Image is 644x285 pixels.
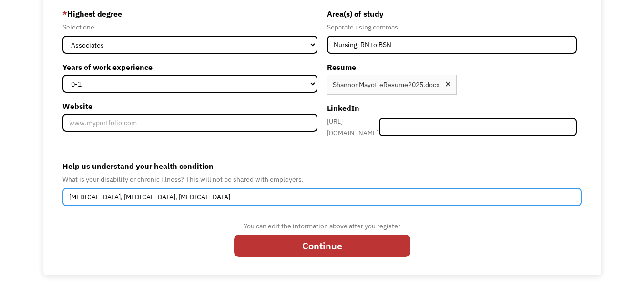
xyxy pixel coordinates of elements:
label: Resume [327,59,577,75]
label: Website [62,98,317,114]
div: Separate using commas [327,21,577,33]
label: Highest degree [62,6,317,21]
label: Area(s) of study [327,6,577,21]
div: What is your disability or chronic illness? This will not be shared with employers. [62,174,582,185]
div: Remove file [444,80,452,90]
input: Deafness, Depression, Diabetes [62,188,582,206]
input: www.myportfolio.com [62,114,317,132]
input: Continue [234,235,410,257]
div: [URL][DOMAIN_NAME] [327,116,379,138]
label: Help us understand your health condition [62,158,582,174]
div: ShannonMayotteResume2025.docx [333,79,440,90]
label: Years of work experience [62,59,317,75]
input: Anthropology, Education [327,36,577,54]
div: Select one [62,21,317,33]
div: You can edit the information above after you register [234,220,410,232]
label: LinkedIn [327,100,577,116]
